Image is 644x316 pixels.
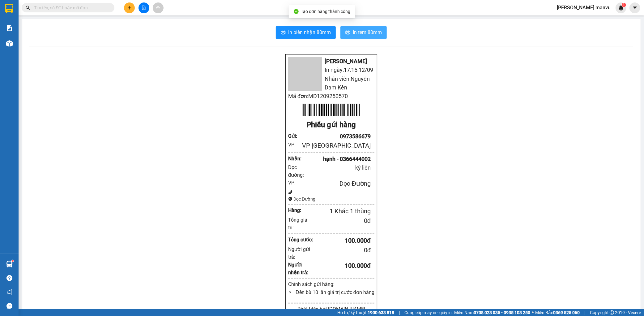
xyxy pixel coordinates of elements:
div: Hàng: [288,206,306,214]
span: printer [345,30,350,36]
span: Cung cấp máy in - giấy in: [404,309,453,316]
li: Đền bù 10 lần giá trị cước đơn hàng [294,288,374,296]
div: 100.000 đ [313,261,371,271]
span: plus [127,6,132,10]
span: Hỗ trợ kỹ thuật: [337,309,394,316]
div: 0 đ [313,216,371,226]
div: Phát triển bởi [DOMAIN_NAME] [288,305,374,313]
div: Gửi: VP [GEOGRAPHIC_DATA] [5,36,62,49]
div: hạnh - 0366444002 [299,155,371,163]
div: 0 đ [313,245,371,255]
li: Nhân viên: Nguyên Dam Kền [288,75,374,92]
span: Miền Bắc [535,309,580,316]
div: Người nhận trả: [288,261,313,276]
img: icon-new-feature [618,5,624,11]
button: printerIn biên nhận 80mm [276,26,336,39]
span: | [584,309,585,316]
div: VP [GEOGRAPHIC_DATA] [299,141,371,150]
text: MD1209250569 [36,26,79,33]
span: printer [281,30,286,36]
span: ⚪️ [532,311,534,314]
button: aim [153,2,164,13]
li: [PERSON_NAME] [288,57,374,66]
span: question-circle [6,275,12,281]
span: Tạo đơn hàng thành công [301,9,351,14]
span: notification [6,289,12,295]
div: Người gửi trả: [288,245,313,261]
div: VP: [288,141,299,149]
div: Phiếu gửi hàng [288,119,374,131]
strong: 1900 633 818 [368,310,394,315]
span: caret-down [632,5,638,11]
button: caret-down [629,2,640,13]
sup: 1 [12,260,14,262]
button: plus [124,2,135,13]
button: printerIn tem 80mm [340,26,387,39]
div: Dọc Đường [288,196,374,202]
span: In tem 80mm [353,28,382,36]
span: phone [288,190,292,194]
li: In ngày: 17:15 12/09 [288,66,374,74]
img: warehouse-icon [6,40,13,47]
button: file-add [139,2,149,13]
img: warehouse-icon [6,261,13,267]
span: file-add [142,6,146,10]
div: Nhận: Văn phòng Kỳ Anh [65,36,111,49]
div: Tổng cước: [288,236,313,244]
div: 100.000 đ [313,236,371,245]
span: Miền Nam [454,309,530,316]
div: kỳ liên [310,163,371,172]
div: Dọc đường: [288,163,310,179]
span: | [399,309,400,316]
img: solution-icon [6,25,13,31]
span: check-circle [294,9,299,14]
div: Tổng giá trị: [288,216,313,232]
sup: 1 [622,3,626,7]
span: In biên nhận 80mm [288,28,331,36]
div: Chính sách gửi hàng: [288,280,374,288]
span: environment [288,197,292,201]
div: Nhận : [288,155,299,162]
span: copyright [610,310,614,315]
span: message [6,303,12,309]
span: search [26,6,30,10]
div: Gửi : [288,132,299,140]
div: 0973586679 [299,132,371,141]
span: aim [156,6,160,10]
strong: 0708 023 035 - 0935 103 250 [474,310,530,315]
div: 1 Khác 1 thùng [306,206,371,216]
div: VP: [288,179,299,187]
span: [PERSON_NAME].manvu [552,4,616,11]
input: Tìm tên, số ĐT hoặc mã đơn [34,4,107,11]
div: Dọc Đường [299,179,371,188]
li: Mã đơn: MD1209250570 [288,92,374,101]
img: logo-vxr [5,4,13,13]
span: 1 [623,3,625,7]
strong: 0369 525 060 [553,310,580,315]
